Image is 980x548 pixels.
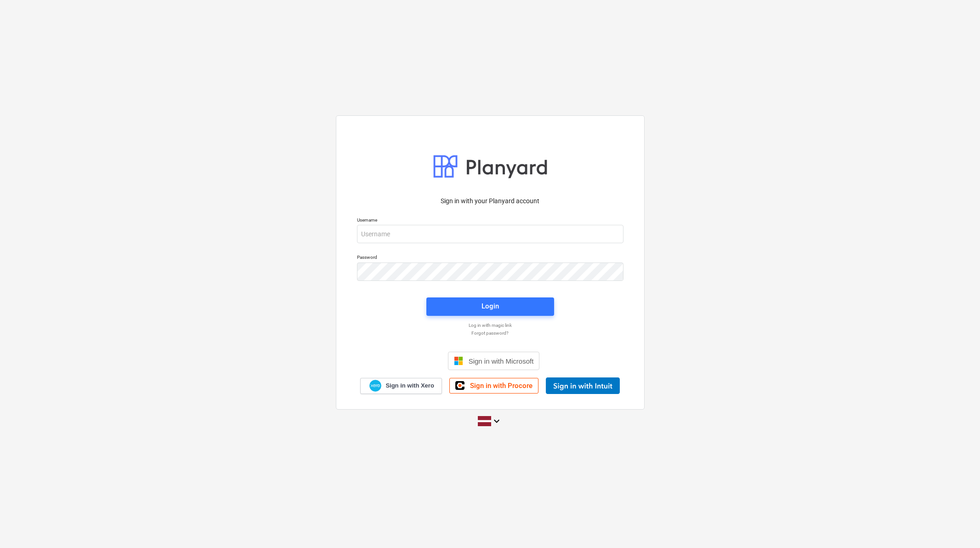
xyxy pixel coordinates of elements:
a: Log in with magic link [352,322,628,328]
img: Xero logo [369,380,381,392]
a: Sign in with Xero [360,378,442,394]
button: Login [426,297,554,316]
span: Sign in with Procore [470,382,532,390]
i: keyboard_arrow_down [491,416,502,427]
span: Sign in with Xero [385,382,434,390]
p: Sign in with your Planyard account [357,196,623,206]
img: Microsoft logo [454,356,463,365]
div: Login [482,300,499,312]
input: Username [357,225,623,243]
a: Forgot password? [352,330,628,336]
p: Username [357,217,623,225]
a: Sign in with Procore [449,378,538,394]
p: Password [357,254,623,262]
span: Sign in with Microsoft [469,357,534,365]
